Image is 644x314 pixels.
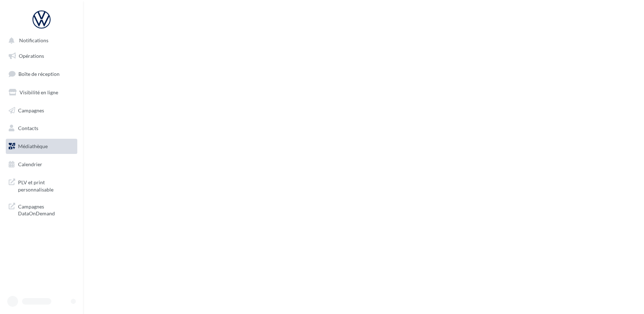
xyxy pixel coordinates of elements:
span: Boîte de réception [18,71,60,77]
a: Visibilité en ligne [4,85,79,100]
a: Contacts [4,121,79,136]
a: Boîte de réception [4,66,79,82]
a: Campagnes [4,103,79,118]
span: Campagnes [18,107,44,113]
span: Médiathèque [18,143,48,149]
span: Contacts [18,125,38,131]
span: Calendrier [18,161,42,167]
span: PLV et print personnalisable [18,177,74,193]
span: Campagnes DataOnDemand [18,202,74,217]
a: Médiathèque [4,139,79,154]
a: Campagnes DataOnDemand [4,199,79,220]
a: PLV et print personnalisable [4,175,79,196]
a: Opérations [4,48,79,64]
span: Visibilité en ligne [20,89,58,95]
a: Calendrier [4,157,79,172]
span: Notifications [19,38,48,44]
span: Opérations [19,53,44,59]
